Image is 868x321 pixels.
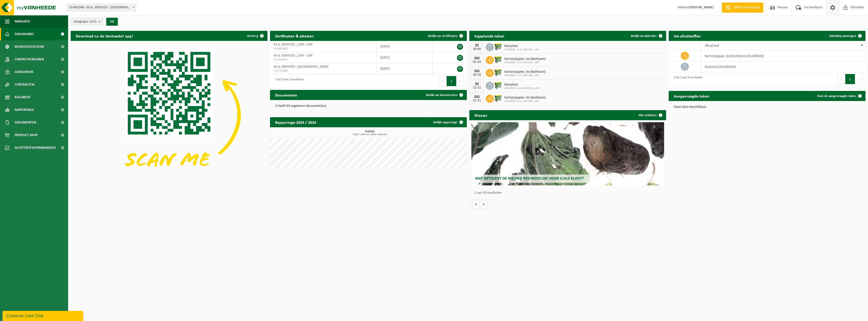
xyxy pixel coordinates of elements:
[15,104,34,116] span: Rapportage
[471,122,664,185] a: Wat betekent de nieuwe RED-richtlijn voor u als klant?
[504,83,539,87] span: Restafval
[472,43,482,47] div: DI
[494,94,502,103] img: WB-0660-HPE-GN-50
[472,86,482,90] div: 11-11
[504,48,539,51] span: 10-919585 - M.A. SERVICES _LIER
[494,42,502,51] img: WB-0660-HPE-GN-50
[90,20,96,23] count: (3/3)
[469,110,492,120] h2: Nieuws
[376,41,432,52] td: [DATE]
[705,44,719,48] span: Afvalstof
[732,5,761,10] span: Offerte aanvragen
[15,116,36,129] span: Documenten
[274,65,328,69] span: M.A. SERVICES - [GEOGRAPHIC_DATA]
[504,87,539,90] span: 10-919585 - M.A. SERVICES _LIER
[504,44,539,48] span: Restafval
[71,41,267,189] img: Download de VHEPlus App
[3,310,84,321] iframe: chat widget
[270,90,302,100] h2: Documenten
[701,61,865,72] td: restafval (04-000029)
[422,90,466,100] a: Bekijk uw documenten
[855,74,863,84] button: Next
[67,4,136,11] span: 10-842948 - M.A. SERVICES - ANTWERPEN
[837,74,845,84] button: Previous
[494,55,502,64] img: WB-0660-HPE-GN-50
[631,34,657,38] span: Bekijk uw kalender
[275,104,462,108] p: U heeft 63 ongelezen document(en).
[243,31,267,41] button: Verberg
[270,117,321,127] h2: Rapportage 2025 / 2024
[627,31,666,41] a: Bekijk uw kalender
[429,117,466,127] a: Bekijk rapportage
[689,6,714,9] strong: [PERSON_NAME]
[504,96,546,100] span: Karton/papier, los (bedrijven)
[845,74,855,84] button: 1
[472,69,482,73] div: DO
[671,73,702,85] div: 1 tot 2 van 2 resultaten
[504,57,546,61] span: Karton/papier, los (bedrijven)
[428,34,457,38] span: Bekijk uw certificaten
[274,43,313,46] span: M.A. SERVICES _LIER - LIER
[274,54,313,58] span: M.A. SERVICES _LIER - LIER
[472,199,480,209] button: Vorige
[15,91,30,104] span: Kalender
[722,3,763,13] a: Offerte aanvragen
[15,15,30,28] span: Navigatie
[475,177,584,181] span: Wat betekent de nieuwe RED-richtlijn voor u als klant?
[472,99,482,103] div: 27-11
[817,94,856,98] span: Toon de aangevraagde taken
[504,74,546,77] span: 10-919585 - M.A. SERVICES _LIER
[825,31,865,41] a: Ophaling aanvragen
[15,40,44,53] span: Bedrijfsgegevens
[426,93,457,97] span: Bekijk uw documenten
[669,91,714,101] h2: Aangevraagde taken
[15,66,34,78] span: Gebruikers
[376,52,432,63] td: [DATE]
[472,60,482,64] div: 02-10
[447,76,456,86] button: 1
[634,110,666,120] a: Alle artikelen
[474,191,664,195] p: 1 van 10 resultaten
[669,31,706,41] h2: Uw afvalstoffen
[439,76,447,86] button: Previous
[71,18,103,25] button: Vestigingen(3/3)
[15,28,34,40] span: Dashboard
[472,95,482,99] div: DO
[71,31,138,41] h2: Download nu de Vanheede+ app!
[674,105,860,109] p: Geen data beschikbaar.
[480,199,488,209] button: Volgende
[247,34,258,38] span: Verberg
[424,31,466,41] a: Bekijk uw certificaten
[273,133,467,136] span: 2024: 7,260 m3 - 2025: 4,620 m3
[504,70,546,74] span: Karton/papier, los (bedrijven)
[472,47,482,51] div: 30-09
[273,130,467,136] h3: Kubiek
[376,63,432,74] td: [DATE]
[270,31,319,41] h2: Certificaten & attesten
[273,76,304,87] div: 1 tot 3 van 3 resultaten
[15,53,44,66] span: Contactpersonen
[472,73,482,77] div: 30-10
[274,69,372,73] span: VLA702600
[15,129,38,141] span: Product Shop
[472,82,482,86] div: DI
[494,68,502,77] img: WB-0660-HPE-GN-50
[494,81,502,90] img: WB-0660-HPE-GN-50
[274,58,372,62] span: VLA708434
[701,51,865,61] td: karton/papier, los (bedrijven) (04-000026)
[504,61,546,64] span: 10-919585 - M.A. SERVICES _LIER
[472,56,482,60] div: DO
[456,76,464,86] button: Next
[813,91,865,101] a: Toon de aangevraagde taken
[504,100,546,103] span: 10-919585 - M.A. SERVICES _LIER
[469,31,509,41] h2: Ingeplande taken
[274,47,372,51] span: VLA903869
[67,4,136,11] span: 10-842948 - M.A. SERVICES - ANTWERPEN
[106,18,118,26] button: OK
[15,141,56,154] span: Acceptatievoorwaarden
[829,34,856,38] span: Ophaling aanvragen
[73,18,96,26] span: Vestigingen
[15,78,34,91] span: Contracten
